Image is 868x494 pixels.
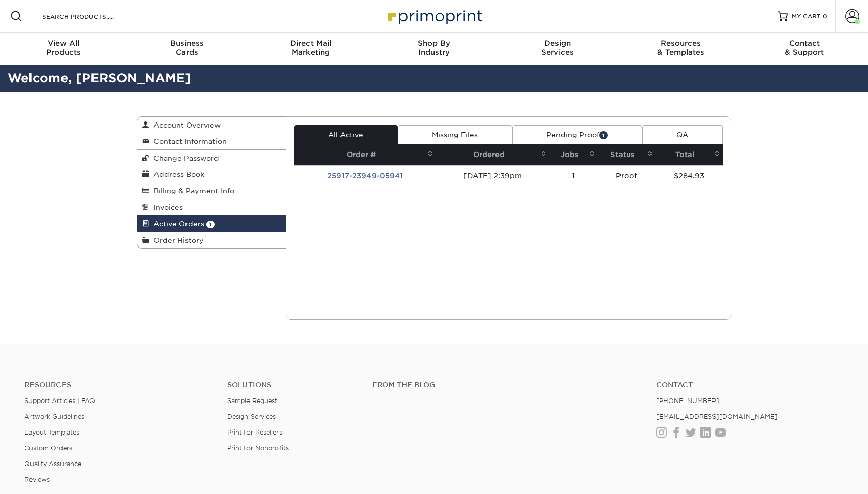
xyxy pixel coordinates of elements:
a: Reviews [24,476,50,483]
a: Sample Request [227,397,277,405]
a: Pending Proof1 [512,125,642,144]
div: & Support [742,39,866,57]
a: Support Articles | FAQ [24,397,95,405]
a: Shop ByIndustry [373,33,496,65]
span: 0 [823,13,827,20]
span: Invoices [149,203,183,211]
th: Order # [294,144,437,165]
th: Status [598,144,656,165]
a: Print for Resellers [227,428,282,436]
td: $284.93 [656,165,723,187]
a: Invoices [137,199,286,215]
td: 1 [549,165,597,187]
span: Order History [149,236,204,244]
th: Total [656,144,723,165]
div: Marketing [249,39,373,57]
span: 1 [206,221,215,228]
div: Cards [126,39,249,57]
span: View All [2,39,126,48]
div: Services [495,39,619,57]
a: [PHONE_NUMBER] [656,397,719,405]
a: Account Overview [137,117,286,133]
span: Billing & Payment Info [149,187,234,195]
a: QA [642,125,723,144]
span: 1 [599,131,608,139]
a: View AllProducts [2,33,126,65]
a: Layout Templates [24,428,79,436]
a: Quality Assurance [24,460,81,468]
span: Account Overview [149,121,221,129]
span: Design [495,39,619,48]
a: Artwork Guidelines [24,413,84,420]
div: Industry [373,39,496,57]
span: Active Orders [149,220,204,228]
h4: Solutions [227,381,357,389]
a: Missing Files [398,125,512,144]
th: Ordered [436,144,549,165]
div: Products [2,39,126,57]
a: Billing & Payment Info [137,182,286,199]
a: Print for Nonprofits [227,444,289,452]
input: SEARCH PRODUCTS..... [41,10,140,22]
span: Change Password [149,154,219,162]
span: Contact [742,39,866,48]
span: Shop By [373,39,496,48]
a: [EMAIL_ADDRESS][DOMAIN_NAME] [656,413,778,420]
a: All Active [294,125,398,144]
a: Resources& Templates [619,33,742,65]
a: DesignServices [495,33,619,65]
a: Order History [137,232,286,248]
h4: Resources [24,381,212,389]
th: Jobs [549,144,597,165]
span: Direct Mail [249,39,373,48]
a: Contact [656,381,844,389]
a: Change Password [137,150,286,166]
a: Active Orders 1 [137,215,286,232]
td: 25917-23949-05941 [294,165,437,187]
div: & Templates [619,39,742,57]
a: Design Services [227,413,276,420]
a: Custom Orders [24,444,72,452]
span: Contact Information [149,137,227,145]
h4: From the Blog [372,381,629,389]
a: Address Book [137,166,286,182]
span: Business [126,39,249,48]
span: Resources [619,39,742,48]
span: MY CART [792,12,821,21]
td: Proof [598,165,656,187]
a: Contact& Support [742,33,866,65]
a: BusinessCards [126,33,249,65]
span: Address Book [149,170,204,178]
a: Contact Information [137,133,286,149]
img: Primoprint [383,5,485,27]
td: [DATE] 2:39pm [436,165,549,187]
a: Direct MailMarketing [249,33,373,65]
